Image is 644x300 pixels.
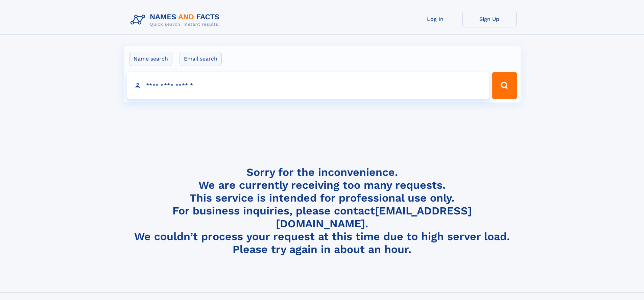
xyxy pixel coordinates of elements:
[408,11,462,27] a: Log In
[492,72,517,99] button: Search Button
[129,52,172,66] label: Name search
[128,166,517,256] h4: Sorry for the inconvenience. We are currently receiving too many requests. This service is intend...
[462,11,517,27] a: Sign Up
[127,72,489,99] input: search input
[128,11,225,29] img: Logo Names and Facts
[276,204,472,230] a: [EMAIL_ADDRESS][DOMAIN_NAME]
[180,52,222,66] label: Email search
